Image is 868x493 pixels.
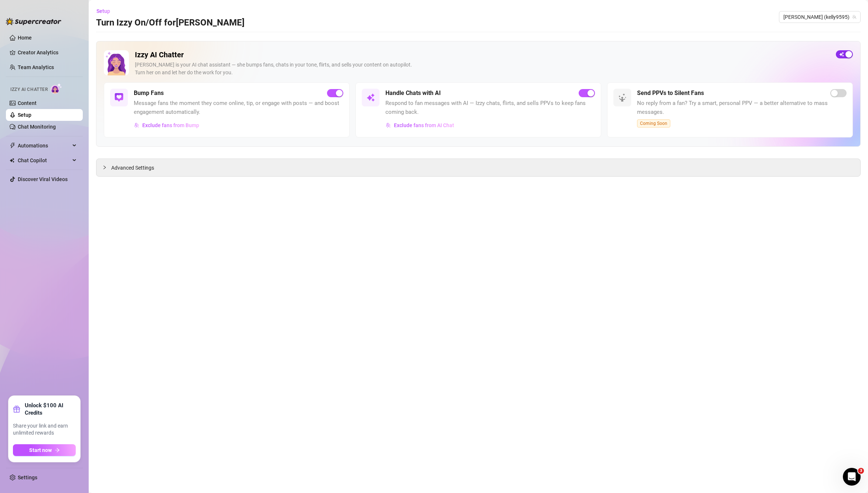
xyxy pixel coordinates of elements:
button: Setup [96,5,116,17]
h5: Send PPVs to Silent Fans [637,89,704,98]
iframe: Intercom live chat [843,468,861,486]
a: Chat Monitoring [18,124,56,130]
span: 3 [858,468,864,474]
a: Content [18,100,37,106]
span: gift [13,405,20,413]
span: Automations [18,140,70,152]
strong: Unlock $100 AI Credits [25,402,76,416]
span: thunderbolt [10,143,16,149]
span: Share your link and earn unlimited rewards [13,422,76,437]
span: Kelly (kelly9595) [783,11,856,23]
span: collapsed [102,165,107,170]
span: Setup [96,8,110,14]
button: Exclude fans from AI Chat [385,119,455,131]
span: No reply from a fan? Try a smart, personal PPV — a better alternative to mass messages. [637,99,847,116]
h5: Handle Chats with AI [385,89,441,98]
a: Setup [18,112,31,118]
img: svg%3e [115,93,123,102]
span: Chat Copilot [18,154,70,166]
img: Chat Copilot [10,158,14,163]
span: Advanced Settings [111,164,154,172]
a: Team Analytics [18,64,54,70]
span: arrow-right [55,448,60,453]
h3: Turn Izzy On/Off for [PERSON_NAME] [96,17,245,29]
img: logo-BBDzfeDw.svg [6,18,61,25]
img: AI Chatter [51,83,62,94]
div: collapsed [102,163,111,171]
a: Home [18,35,32,41]
span: Coming Soon [637,119,670,127]
a: Settings [18,475,37,480]
span: Izzy AI Chatter [10,86,48,93]
img: Izzy AI Chatter [104,50,129,75]
h5: Bump Fans [134,89,164,98]
span: team [852,15,857,19]
a: Discover Viral Videos [18,176,68,182]
h2: Izzy AI Chatter [135,50,830,59]
span: Start now [29,447,52,453]
button: Exclude fans from Bump [134,119,200,131]
img: svg%3e [618,93,627,102]
span: Message fans the moment they come online, tip, or engage with posts — and boost engagement automa... [134,99,343,116]
img: svg%3e [386,123,391,128]
span: Respond to fan messages with AI — Izzy chats, flirts, and sells PPVs to keep fans coming back. [385,99,595,116]
span: Exclude fans from AI Chat [394,122,454,128]
div: [PERSON_NAME] is your AI chat assistant — she bumps fans, chats in your tone, flirts, and sells y... [135,61,830,76]
img: svg%3e [134,123,139,128]
button: Start nowarrow-right [13,444,76,456]
span: Exclude fans from Bump [142,122,199,128]
img: svg%3e [366,93,375,102]
a: Creator Analytics [18,47,77,58]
